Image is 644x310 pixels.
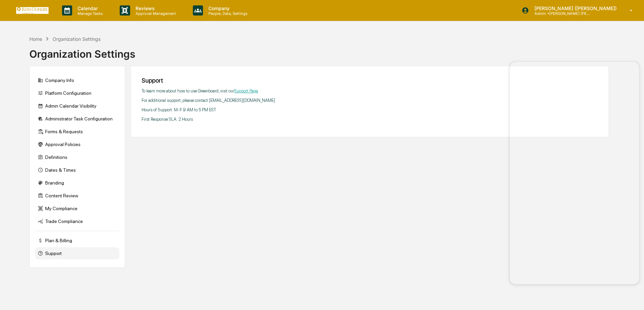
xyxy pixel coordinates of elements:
[35,113,119,125] div: Administrator Task Configuration
[529,11,592,16] p: Admin • [PERSON_NAME] [PERSON_NAME] Consulting, LLC
[35,164,119,176] div: Dates & Times
[203,11,251,16] p: People, Data, Settings
[72,11,106,16] p: Manage Tasks
[29,43,135,60] div: Organization Settings
[234,88,258,93] a: Support Page
[72,5,106,11] p: Calendar
[35,202,119,215] div: My Compliance
[35,138,119,150] div: Approval Policies
[142,98,598,103] p: For additional support, please contact [EMAIL_ADDRESS][DOMAIN_NAME]
[35,100,119,112] div: Admin Calendar Visibility
[35,151,119,163] div: Definitions
[203,5,251,11] p: Company
[35,74,119,86] div: Company Info
[53,36,100,42] div: Organization Settings
[35,87,119,99] div: Platform Configuration
[35,215,119,227] div: Trade Compliance
[35,234,119,247] div: Plan & Billing
[142,77,598,84] div: Support
[529,5,620,11] p: [PERSON_NAME] ([PERSON_NAME])
[130,5,179,11] p: Reviews
[510,62,639,284] iframe: Customer support window
[35,125,119,138] div: Forms & Requests
[622,288,641,306] iframe: Open customer support
[29,36,42,42] div: Home
[35,190,119,202] div: Content Review
[142,117,598,122] p: First Response SLA: 2 Hours
[142,88,598,93] p: To learn more about how to use Greenboard, visit our
[142,107,598,112] p: Hours of Support: M-F 9 AM to 5 PM EST
[35,177,119,189] div: Branding
[35,247,119,259] div: Support
[130,11,179,16] p: Approval Management
[16,7,49,13] img: logo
